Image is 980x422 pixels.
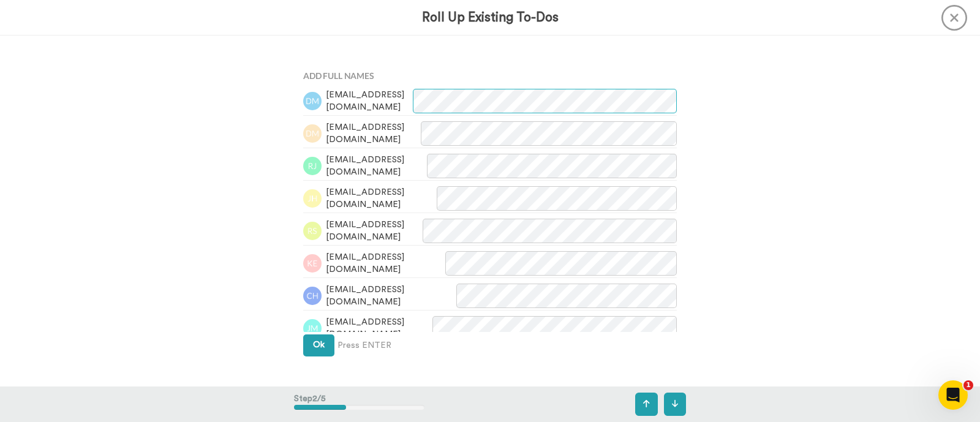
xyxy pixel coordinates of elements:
span: [EMAIL_ADDRESS][DOMAIN_NAME] [326,219,423,243]
span: [EMAIL_ADDRESS][DOMAIN_NAME] [326,154,427,178]
img: ke.png [303,254,322,273]
img: dm.png [303,92,322,110]
img: rj.png [303,157,322,175]
span: [EMAIL_ADDRESS][DOMAIN_NAME] [326,251,445,276]
div: Step 2 / 5 [294,386,424,422]
img: jh.png [303,189,322,208]
h3: Roll Up Existing To-Dos [422,10,559,24]
span: [EMAIL_ADDRESS][DOMAIN_NAME] [326,284,456,308]
span: [EMAIL_ADDRESS][DOMAIN_NAME] [326,186,437,211]
h4: Add Full Names [303,71,677,80]
button: Ok [303,334,334,356]
span: Ok [313,341,325,349]
span: [EMAIL_ADDRESS][DOMAIN_NAME] [326,121,421,146]
img: rs.png [303,222,322,240]
img: ch.png [303,287,322,305]
span: 1 [963,380,973,390]
span: [EMAIL_ADDRESS][DOMAIN_NAME] [326,316,432,341]
img: avatar [303,124,322,143]
span: [EMAIL_ADDRESS][DOMAIN_NAME] [326,89,413,113]
span: Press ENTER [337,339,391,352]
img: jm.png [303,319,322,337]
iframe: Intercom live chat [938,380,968,410]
